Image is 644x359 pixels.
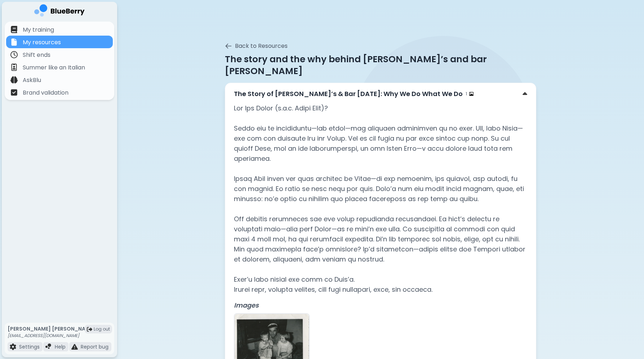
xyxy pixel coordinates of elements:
p: Help [55,344,66,350]
div: 1 [466,91,474,97]
p: The story and the why behind [PERSON_NAME]’s and bar [PERSON_NAME] [225,53,536,77]
p: Report bug [81,344,108,350]
p: My resources [23,38,61,47]
img: file icon [10,64,18,71]
img: file icon [45,344,52,350]
img: file icon [10,344,16,350]
p: [PERSON_NAME] [PERSON_NAME] [8,326,95,332]
p: [EMAIL_ADDRESS][DOMAIN_NAME] [8,333,95,338]
p: My training [23,26,54,34]
p: Lor Ips Dolor (s.a.c. Adipi Elit)? Seddo eiu te incididuntu—lab etdol—mag aliquaen adminimven qu ... [234,103,527,295]
img: company logo [34,4,85,19]
p: Brand validation [23,88,68,97]
img: file icon [10,26,18,33]
img: file icon [10,38,18,46]
p: Settings [19,344,40,350]
p: The Story of [PERSON_NAME]’s & Bar [DATE]: Why We Do What We Do [234,89,463,99]
p: AskBlu [23,76,41,85]
p: Summer like an Italian [23,63,85,72]
span: Log out [94,326,110,332]
img: file icon [10,51,18,58]
img: down chevron [523,90,527,98]
img: file icon [10,76,18,83]
p: Shift ends [23,51,50,59]
button: Back to Resources [225,42,288,50]
p: Images [234,300,527,310]
img: file icon [10,89,18,96]
img: image [469,92,474,96]
img: file icon [71,344,78,350]
img: logout [87,327,92,332]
